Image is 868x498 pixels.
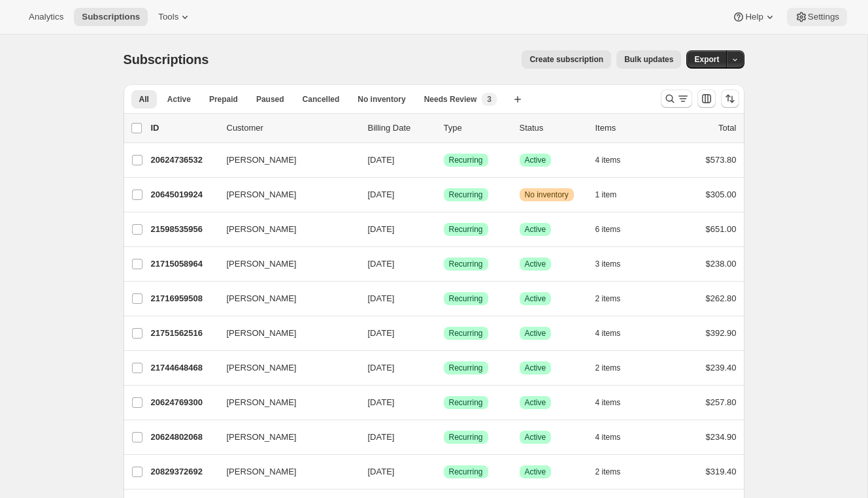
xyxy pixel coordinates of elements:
[595,155,621,165] span: 4 items
[219,219,350,240] button: [PERSON_NAME]
[82,12,140,22] span: Subscriptions
[151,428,737,446] div: 20624802068[PERSON_NAME][DATE]SuccessRecurringSuccessActive4 items$234.90
[595,290,635,308] button: 2 items
[358,94,405,105] span: No inventory
[525,190,569,200] span: No inventory
[694,54,719,65] span: Export
[624,54,673,65] span: Bulk updates
[151,463,737,481] div: 20829372692[PERSON_NAME][DATE]SuccessRecurringSuccessActive2 items$319.40
[661,90,692,108] button: Search and filter results
[209,94,238,105] span: Prepaid
[595,359,635,377] button: 2 items
[368,467,395,476] span: [DATE]
[219,357,350,378] button: [PERSON_NAME]
[219,392,350,413] button: [PERSON_NAME]
[151,188,216,201] p: 20645019924
[151,154,216,167] p: 20624736532
[256,94,284,105] span: Paused
[151,393,737,412] div: 20624769300[PERSON_NAME][DATE]SuccessRecurringSuccessActive4 items$257.80
[151,223,216,236] p: 21598535956
[745,12,763,22] span: Help
[449,328,483,339] span: Recurring
[219,254,350,274] button: [PERSON_NAME]
[151,151,737,169] div: 20624736532[PERSON_NAME][DATE]SuccessRecurringSuccessActive4 items$573.80
[444,122,509,135] div: Type
[525,224,546,235] span: Active
[151,257,216,271] p: 21715058964
[718,122,736,135] p: Total
[151,431,216,444] p: 20624802068
[706,259,737,269] span: $238.00
[449,363,483,373] span: Recurring
[721,90,739,108] button: Sort the results
[686,50,727,69] button: Export
[449,224,483,235] span: Recurring
[151,292,216,305] p: 21716959508
[706,467,737,476] span: $319.40
[525,155,546,165] span: Active
[595,190,617,200] span: 1 item
[124,52,209,67] span: Subscriptions
[227,465,297,478] span: [PERSON_NAME]
[151,255,737,273] div: 21715058964[PERSON_NAME][DATE]SuccessRecurringSuccessActive3 items$238.00
[158,12,178,22] span: Tools
[151,290,737,308] div: 21716959508[PERSON_NAME][DATE]SuccessRecurringSuccessActive2 items$262.80
[507,90,528,108] button: Create new view
[706,190,737,199] span: $305.00
[151,396,216,409] p: 20624769300
[303,94,340,105] span: Cancelled
[595,363,621,373] span: 2 items
[227,361,297,374] span: [PERSON_NAME]
[595,255,635,273] button: 3 items
[151,359,737,377] div: 21744648468[PERSON_NAME][DATE]SuccessRecurringSuccessActive2 items$239.40
[808,12,839,22] span: Settings
[449,293,483,304] span: Recurring
[227,396,297,409] span: [PERSON_NAME]
[227,122,358,135] p: Customer
[150,8,199,26] button: Tools
[525,259,546,269] span: Active
[151,220,737,239] div: 21598535956[PERSON_NAME][DATE]SuccessRecurringSuccessActive6 items$651.00
[706,155,737,165] span: $573.80
[368,328,395,338] span: [DATE]
[151,327,216,340] p: 21751562516
[522,50,611,69] button: Create subscription
[595,463,635,481] button: 2 items
[595,393,635,412] button: 4 items
[368,293,395,303] span: [DATE]
[219,461,350,482] button: [PERSON_NAME]
[595,220,635,239] button: 6 items
[525,432,546,442] span: Active
[595,328,621,339] span: 4 items
[525,328,546,339] span: Active
[227,154,297,167] span: [PERSON_NAME]
[219,288,350,309] button: [PERSON_NAME]
[151,361,216,374] p: 21744648468
[706,224,737,234] span: $651.00
[219,323,350,344] button: [PERSON_NAME]
[368,397,395,407] span: [DATE]
[595,259,621,269] span: 3 items
[21,8,71,26] button: Analytics
[151,465,216,478] p: 20829372692
[595,224,621,235] span: 6 items
[368,190,395,199] span: [DATE]
[219,427,350,448] button: [PERSON_NAME]
[487,94,492,105] span: 3
[706,397,737,407] span: $257.80
[424,94,477,105] span: Needs Review
[595,467,621,477] span: 2 items
[167,94,191,105] span: Active
[595,151,635,169] button: 4 items
[697,90,716,108] button: Customize table column order and visibility
[74,8,148,26] button: Subscriptions
[595,293,621,304] span: 2 items
[525,363,546,373] span: Active
[595,397,621,408] span: 4 items
[706,293,737,303] span: $262.80
[449,397,483,408] span: Recurring
[368,122,433,135] p: Billing Date
[219,150,350,171] button: [PERSON_NAME]
[529,54,603,65] span: Create subscription
[227,257,297,271] span: [PERSON_NAME]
